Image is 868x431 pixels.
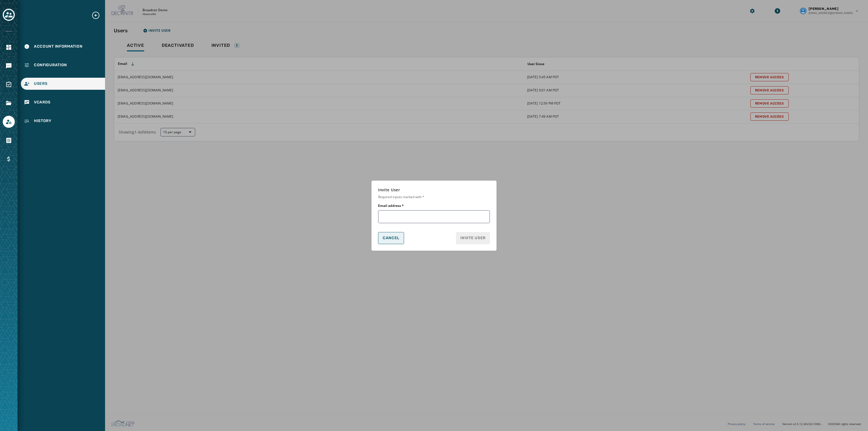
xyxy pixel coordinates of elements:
p: Required inputs marked with * [378,195,490,199]
button: Invite User [456,232,490,244]
span: Invite User [460,235,486,241]
span: Cancel [383,236,399,240]
label: Email address * [378,204,404,208]
button: Cancel [378,232,404,244]
h3: Invite User [378,187,400,193]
